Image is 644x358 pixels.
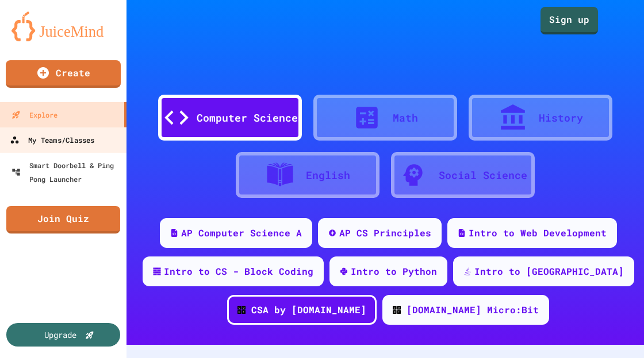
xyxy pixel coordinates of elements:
[164,264,313,278] div: Intro to CS - Block Coding
[197,110,298,126] div: Computer Science
[539,110,583,126] div: History
[407,303,539,317] div: [DOMAIN_NAME] Micro:Bit
[393,110,418,126] div: Math
[11,11,115,41] img: logo-orange.svg
[11,108,57,122] div: Explore
[10,133,94,147] div: My Teams/Classes
[6,60,121,88] a: Create
[251,303,366,317] div: CSA by [DOMAIN_NAME]
[339,226,431,240] div: AP CS Principles
[237,306,246,314] img: CODE_logo_RGB.png
[469,226,607,240] div: Intro to Web Development
[474,264,624,278] div: Intro to [GEOGRAPHIC_DATA]
[6,206,120,234] a: Join Quiz
[351,264,437,278] div: Intro to Python
[181,226,302,240] div: AP Computer Science A
[44,329,76,341] div: Upgrade
[306,168,350,183] div: English
[439,168,527,183] div: Social Science
[11,158,122,186] div: Smart Doorbell & Ping Pong Launcher
[540,7,598,34] a: Sign up
[393,306,401,314] img: CODE_logo_RGB.png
